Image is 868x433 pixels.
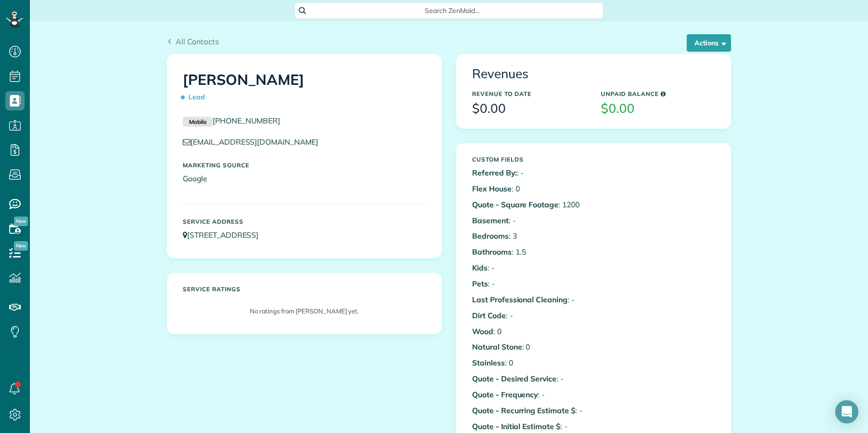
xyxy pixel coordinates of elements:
[472,200,558,209] b: Quote - Square Footage
[472,215,586,226] p: : -
[167,36,219,47] a: All Contacts
[176,37,219,46] span: All Contacts
[183,173,426,184] p: Google
[472,326,493,336] b: Wood
[472,199,586,210] p: : 1200
[183,230,268,240] a: [STREET_ADDRESS]
[472,247,512,257] b: Bathrooms
[472,216,509,225] b: Basement
[472,421,586,432] p: : -
[472,373,586,384] p: : -
[472,168,517,177] b: Referred By:
[472,390,538,399] b: Quote - Frequency
[472,341,586,352] p: : 0
[472,262,586,273] p: : -
[472,389,586,400] p: : -
[472,67,715,81] h3: Revenues
[472,310,586,321] p: : -
[472,421,560,431] b: Quote - Initial Estimate $
[472,406,575,415] b: Quote - Recurring Estimate $
[472,358,505,367] b: Stainless
[472,246,586,257] p: : 1.5
[183,286,426,292] h5: Service ratings
[14,241,28,251] span: New
[183,117,213,127] small: Mobile
[472,342,522,352] b: Natural Stone
[601,102,715,116] h3: $0.00
[472,91,586,97] h5: Revenue to Date
[472,102,586,116] h3: $0.00
[183,218,426,225] h5: Service Address
[183,162,426,168] h5: Marketing Source
[472,357,586,368] p: : 0
[472,263,488,272] b: Kids
[472,230,586,242] p: : 3
[472,295,568,304] b: Last Professional Cleaning
[472,279,488,288] b: Pets
[472,374,556,383] b: Quote - Desired Service
[835,400,858,423] div: Open Intercom Messenger
[472,294,586,305] p: : -
[472,184,512,193] b: Flex House
[183,89,209,106] span: Lead
[472,405,586,416] p: : -
[14,216,28,226] span: New
[472,278,586,289] p: : -
[472,326,586,337] p: : 0
[687,34,731,52] button: Actions
[188,307,421,316] p: No ratings from [PERSON_NAME] yet.
[472,167,586,178] p: : -
[183,137,327,147] a: [EMAIL_ADDRESS][DOMAIN_NAME]
[472,183,586,194] p: : 0
[183,72,426,106] h1: [PERSON_NAME]
[472,311,506,320] b: Dirt Code
[601,91,715,97] h5: Unpaid Balance
[183,116,280,125] a: Mobile[PHONE_NUMBER]
[472,156,586,162] h5: Custom Fields
[472,231,509,241] b: Bedrooms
